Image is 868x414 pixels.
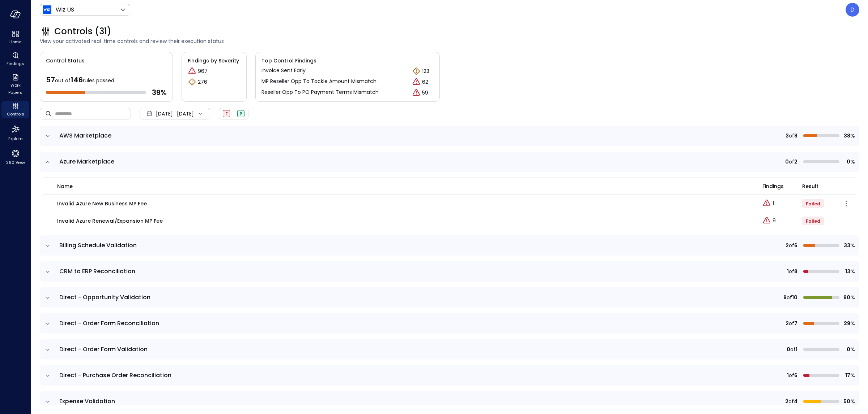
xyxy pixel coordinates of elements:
button: expand row [44,242,51,249]
p: Invalid Azure Renewal/Expansion MP Fee [57,217,163,225]
span: [DATE] [156,110,173,118]
span: Direct - Opportunity Validation [59,293,150,301]
button: expand row [44,158,51,166]
span: 7 [794,319,797,327]
button: expand row [44,268,51,275]
span: 13% [842,267,855,275]
span: 360 View [6,159,25,166]
span: 6 [794,241,797,249]
span: Home [9,38,21,45]
div: Home [1,29,29,46]
div: Passed [237,110,244,117]
span: out of [55,77,71,84]
span: 0% [842,345,855,353]
span: 3 [786,132,789,140]
p: 59 [422,89,428,97]
span: Findings [762,182,784,190]
span: 146 [71,75,83,85]
span: 33% [842,241,855,249]
span: Result [802,182,818,190]
span: 1 [787,267,789,275]
div: Controls [1,101,29,118]
button: expand row [44,320,51,327]
span: Findings by Severity [188,57,241,65]
span: 38% [842,132,855,140]
span: rules passed [83,77,114,84]
span: Expense Validation [59,397,115,405]
p: 123 [422,67,429,75]
span: Direct - Order Form Reconciliation [59,319,159,327]
span: 29% [842,319,855,327]
p: D [850,5,855,14]
div: 360 View [1,147,29,167]
span: Findings [7,60,24,67]
p: Wiz US [56,5,74,14]
span: 0 [785,158,789,166]
span: Top Control Findings [261,57,434,65]
span: of [789,319,794,327]
span: of [789,371,794,379]
span: Failed [806,201,820,207]
a: Invoice Sent Early [261,67,306,75]
div: Critical [412,88,421,97]
div: Critical [412,78,421,86]
span: Explore [8,135,22,142]
span: 6 [794,371,797,379]
span: of [788,397,794,405]
span: of [789,158,794,166]
div: Dudu [846,3,859,17]
p: Invalid Azure New Business MP Fee [57,200,147,208]
span: of [789,132,794,140]
span: 0 [787,345,790,353]
span: 57 [46,75,55,85]
div: Failed [223,110,230,117]
button: expand row [44,372,51,379]
span: CRM to ERP Reconciliation [59,267,135,275]
div: Work Papers [1,72,29,97]
span: of [787,293,792,301]
span: 8 [794,267,797,275]
span: name [57,182,73,190]
span: 1 [787,371,789,379]
a: Explore findings [762,219,776,227]
span: of [790,345,796,353]
span: 10 [792,293,797,301]
p: Reseller Opp To PO Payment Terms Mismatch [261,88,379,96]
span: Control Status [40,52,85,65]
span: Failed [806,218,820,224]
span: Direct - Order Form Validation [59,345,148,353]
a: MP Reseller Opp To Tackle Amount Mismatch [261,78,376,86]
span: Work Papers [4,82,26,96]
button: expand row [44,398,51,405]
span: Azure Marketplace [59,157,114,166]
span: Direct - Purchase Order Reconciliation [59,371,171,379]
span: 2 [794,158,797,166]
span: 17% [842,371,855,379]
span: 8 [783,293,787,301]
button: expand row [44,132,51,140]
p: 276 [198,78,207,86]
span: 4 [794,397,797,405]
span: Controls [7,110,24,118]
span: Controls (31) [54,26,111,37]
p: 9 [773,217,776,225]
div: Critical [188,67,196,75]
span: of [789,241,794,249]
span: 39 % [152,88,167,97]
span: AWS Marketplace [59,131,111,140]
div: Warning [188,78,196,86]
img: Icon [43,5,51,14]
span: 2 [786,241,789,249]
span: Billing Schedule Validation [59,241,137,249]
span: 2 [786,319,789,327]
p: MP Reseller Opp To Tackle Amount Mismatch [261,78,376,85]
div: Warning [412,67,421,75]
a: Explore findings [762,202,774,209]
p: Invoice Sent Early [261,67,306,74]
span: 50% [842,397,855,405]
span: P [239,111,242,117]
p: 967 [198,67,208,75]
span: F [225,111,228,117]
span: 80% [842,293,855,301]
span: 2 [785,397,788,405]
